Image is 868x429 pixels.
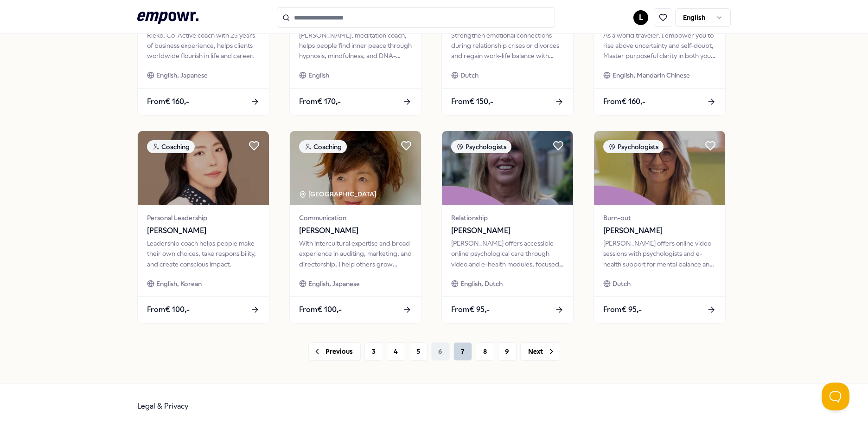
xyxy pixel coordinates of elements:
a: package imageCoachingPersonal Leadership[PERSON_NAME]Leadership coach helps people make their own... [137,130,269,324]
button: 8 [476,342,494,361]
span: [PERSON_NAME] [603,225,716,237]
div: Coaching [299,140,347,153]
button: Next [520,342,560,361]
span: From € 95,- [451,304,490,316]
button: L [633,10,648,25]
iframe: Help Scout Beacon - Open [822,383,849,410]
a: package imagePsychologistsBurn-out[PERSON_NAME][PERSON_NAME] offers online video sessions with ps... [594,130,726,324]
img: package image [290,131,421,205]
div: Psychologists [603,140,664,153]
img: package image [442,131,573,205]
span: From € 150,- [451,96,493,108]
div: [PERSON_NAME], meditation coach, helps people find inner peace through hypnosis, mindfulness, and... [299,30,412,61]
div: With intercultural expertise and broad experience in auditing, marketing, and directorship, I hel... [299,238,412,269]
div: Psychologists [451,140,511,153]
span: English [308,70,329,80]
button: 5 [409,342,428,361]
span: From € 160,- [147,96,189,108]
span: English, Korean [156,279,202,289]
span: English, Japanese [308,279,360,289]
span: English, Mandarin Chinese [613,70,690,80]
a: Legal & Privacy [137,402,189,410]
span: From € 100,- [299,304,342,316]
button: 3 [364,342,383,361]
div: [PERSON_NAME] offers accessible online psychological care through video and e-health modules, foc... [451,238,564,269]
a: package imageCoaching[GEOGRAPHIC_DATA] Communication[PERSON_NAME]With intercultural expertise and... [289,130,421,324]
input: Search for products, categories or subcategories [277,7,555,28]
div: [PERSON_NAME] offers online video sessions with psychologists and e-health support for mental bal... [603,238,716,269]
span: [PERSON_NAME] [147,225,260,237]
span: English, Japanese [156,70,208,80]
a: package imagePsychologistsRelationship[PERSON_NAME][PERSON_NAME] offers accessible online psychol... [441,130,574,324]
button: 9 [498,342,517,361]
span: Communication [299,213,412,223]
span: [PERSON_NAME] [299,225,412,237]
button: Previous [308,342,361,361]
div: Leadership coach helps people make their own choices, take responsibility, and create conscious i... [147,238,260,269]
img: package image [594,131,725,205]
button: 4 [387,342,405,361]
span: From € 160,- [603,96,645,108]
span: [PERSON_NAME] [451,225,564,237]
span: Relationship [451,213,564,223]
span: English, Dutch [460,279,503,289]
div: Strengthen emotional connections during relationship crises or divorces and regain work-life bala... [451,30,564,61]
button: 7 [453,342,472,361]
span: Dutch [613,279,631,289]
div: Rieko, Co-Active coach with 25 years of business experience, helps clients worldwide flourish in ... [147,30,260,61]
span: Personal Leadership [147,213,260,223]
span: From € 170,- [299,96,341,108]
span: Burn-out [603,213,716,223]
span: Dutch [460,70,479,80]
img: package image [138,131,269,205]
div: [GEOGRAPHIC_DATA] [299,189,378,199]
span: From € 95,- [603,304,642,316]
span: From € 100,- [147,304,190,316]
div: As a world traveler, I empower you to rise above uncertainty and self-doubt, Master purposeful cl... [603,30,716,61]
div: Coaching [147,140,195,153]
